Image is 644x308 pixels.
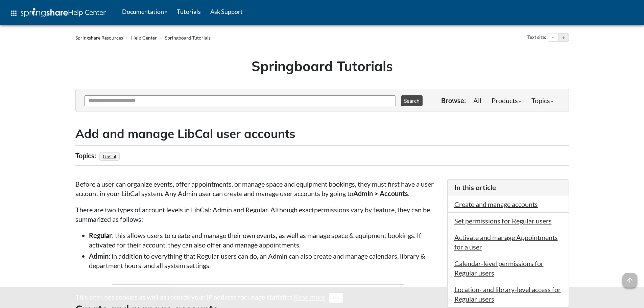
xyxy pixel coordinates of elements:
[75,149,98,162] div: Topics:
[454,183,562,192] h3: In this article
[454,217,552,225] a: Set permissions for Regular users
[622,273,637,288] span: arrow_upward
[206,3,247,20] a: Ask Support
[21,8,68,17] img: Springshare
[558,33,569,42] button: Increase text size
[75,205,440,224] p: There are two types of account levels in LibCal: Admin and Regular. Although exact , they can be ...
[89,251,440,270] li: : in addition to everything that Regular users can do, an Admin can also create and manage calend...
[10,9,18,17] span: apps
[75,35,123,41] a: Springshare Resources
[75,125,569,142] h2: Add and manage LibCal user accounts
[401,95,423,106] button: Search
[80,56,564,75] h1: Springboard Tutorials
[353,189,408,197] strong: Admin > Accounts
[102,151,117,161] a: LibCal
[526,94,558,107] a: Topics
[454,259,544,277] a: Calendar-level permissions for Regular users
[548,33,558,42] button: Decrease text size
[165,35,211,41] a: Springboard Tutorials
[486,94,526,107] a: Products
[75,179,440,198] p: Before a user can organize events, offer appointments, or manage space and equipment bookings, th...
[454,200,538,208] a: Create and manage accounts
[468,94,486,107] a: All
[526,33,548,42] div: Text size:
[69,292,576,303] div: This site uses cookies as well as records your IP address for usage statistics.
[68,8,106,17] span: Help Center
[454,233,558,251] a: Activate and manage Appointments for a user
[131,35,157,41] a: Help Center
[117,3,172,20] a: Documentation
[5,3,111,23] a: apps Help Center
[89,231,440,250] li: : this allows users to create and manage their own events, as well as manage space & equipment bo...
[89,252,109,260] strong: Admin
[441,96,466,105] p: Browse:
[622,274,637,282] a: arrow_upward
[89,231,112,239] strong: Regular
[172,3,206,20] a: Tutorials
[454,285,561,303] a: Location- and library-level access for Regular users
[314,206,395,214] a: permissions vary by feature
